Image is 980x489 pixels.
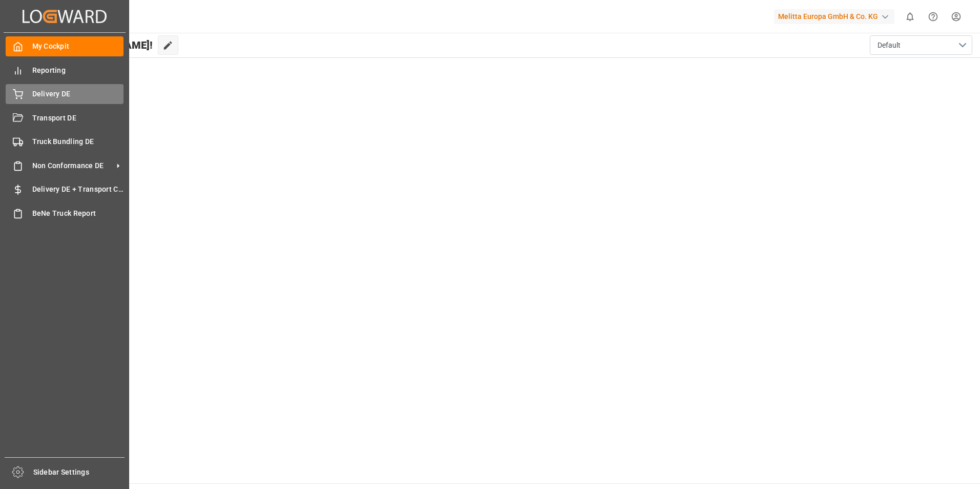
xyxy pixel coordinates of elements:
[6,203,124,223] a: BeNe Truck Report
[870,35,972,55] button: open menu
[6,179,124,199] a: Delivery DE + Transport Cost
[6,36,124,56] a: My Cockpit
[922,5,945,28] button: Help Center
[6,60,124,80] a: Reporting
[6,84,124,104] a: Delivery DE
[6,132,124,152] a: Truck Bundling DE
[43,35,153,55] span: Hello [PERSON_NAME]!
[32,184,124,195] span: Delivery DE + Transport Cost
[32,136,124,147] span: Truck Bundling DE
[32,208,124,219] span: BeNe Truck Report
[32,65,124,76] span: Reporting
[6,108,124,128] a: Transport DE
[774,9,894,24] div: Melitta Europa GmbH & Co. KG
[899,5,922,28] button: show 0 new notifications
[877,40,901,51] span: Default
[33,467,125,478] span: Sidebar Settings
[32,113,124,124] span: Transport DE
[32,41,124,52] span: My Cockpit
[774,7,899,26] button: Melitta Europa GmbH & Co. KG
[32,160,113,171] span: Non Conformance DE
[32,89,124,99] span: Delivery DE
